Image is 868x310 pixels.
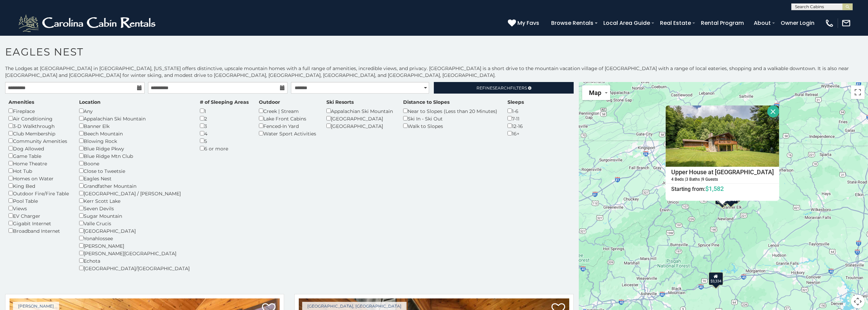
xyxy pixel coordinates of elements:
[434,82,573,94] a: RefineSearchFilters
[686,177,702,181] h5: 3 Baths |
[9,182,69,190] div: King Bed
[9,137,69,145] div: Community Amenities
[9,145,69,152] div: Dog Allowed
[517,19,539,27] span: My Favs
[665,105,779,167] img: Upper House at Tiffanys Estate
[9,212,69,219] div: EV Charger
[79,175,190,182] div: Eagles Nest
[79,160,190,167] div: Boone
[507,107,524,115] div: 1-6
[723,191,738,204] div: $2,730
[9,152,69,160] div: Game Table
[666,185,779,192] h6: Starting from:
[841,18,851,28] img: mail-regular-white.png
[79,197,190,205] div: Kerr Scott Lake
[79,152,190,160] div: Blue Ridge Mtn Club
[709,272,723,285] div: $3,334
[9,175,69,182] div: Homes on Water
[79,212,190,219] div: Sugar Mountain
[200,115,249,122] div: 2
[200,145,249,152] div: 6 or more
[326,99,354,105] label: Ski Resorts
[9,197,69,205] div: Pool Table
[9,167,69,175] div: Hot Tub
[79,190,190,197] div: [GEOGRAPHIC_DATA] / [PERSON_NAME]
[697,17,747,29] a: Rental Program
[671,177,686,181] h5: 4 Beds |
[403,122,497,130] div: Walk to Slopes
[200,122,249,130] div: 3
[79,205,190,212] div: Seven Devils
[750,17,774,29] a: About
[200,137,249,145] div: 5
[326,122,393,130] div: [GEOGRAPHIC_DATA]
[507,130,524,137] div: 16+
[851,85,865,99] button: Toggle fullscreen view
[259,115,316,122] div: Lake Front Cabins
[582,85,610,100] button: Change map style
[600,17,653,29] a: Local Area Guide
[9,219,69,227] div: Gigabit Internet
[777,17,818,29] a: Owner Login
[79,137,190,145] div: Blowing Rock
[507,115,524,122] div: 7-11
[476,85,527,91] span: Refine Filters
[403,99,450,105] label: Distance to Slopes
[851,295,865,308] button: Map camera controls
[79,130,190,137] div: Beech Mountain
[825,18,834,28] img: phone-regular-white.png
[79,122,190,130] div: Banner Elk
[548,17,597,29] a: Browse Rentals
[767,105,779,117] button: Close
[79,182,190,190] div: Grandfather Mountain
[79,264,190,272] div: [GEOGRAPHIC_DATA]/[GEOGRAPHIC_DATA]
[200,107,249,115] div: 1
[702,177,718,181] h5: 9 Guests
[508,19,541,28] a: My Favs
[79,219,190,227] div: Valle Crucis
[657,17,694,29] a: Real Estate
[326,107,393,115] div: Appalachian Ski Mountain
[9,227,69,234] div: Broadband Internet
[9,190,69,197] div: Outdoor Fire/Fire Table
[9,122,69,130] div: 3-D Walkthrough
[259,122,316,130] div: Fenced-In Yard
[259,130,316,137] div: Water Sport Activities
[79,242,190,249] div: [PERSON_NAME]
[326,115,393,122] div: [GEOGRAPHIC_DATA]
[79,107,190,115] div: Any
[507,122,524,130] div: 12-16
[507,99,524,105] label: Sleeps
[259,107,316,115] div: Creek | Stream
[79,115,190,122] div: Appalachian Ski Mountain
[403,115,497,122] div: Ski In - Ski Out
[79,234,190,242] div: Yonahlossee
[79,227,190,234] div: [GEOGRAPHIC_DATA]
[79,167,190,175] div: Close to Tweetsie
[589,89,601,96] span: Map
[9,107,69,115] div: Fireplace
[9,130,69,137] div: Club Membership
[79,249,190,257] div: [PERSON_NAME][GEOGRAPHIC_DATA]
[666,167,779,177] h4: Upper House at [GEOGRAPHIC_DATA]
[79,145,190,152] div: Blue Ridge Pkwy
[9,115,69,122] div: Air Conditioning
[492,85,510,91] span: Search
[200,130,249,137] div: 4
[9,99,34,105] label: Amenities
[665,167,779,193] a: Upper House at [GEOGRAPHIC_DATA] 4 Beds | 3 Baths | 9 Guests Starting from:$1,582
[9,205,69,212] div: Views
[79,257,190,264] div: Echota
[705,185,723,192] span: $1,582
[17,13,159,33] img: White-1-2.png
[259,99,280,105] label: Outdoor
[200,99,249,105] label: # of Sleeping Areas
[9,160,69,167] div: Home Theatre
[403,107,497,115] div: Near to Slopes (Less than 20 Minutes)
[79,99,101,105] label: Location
